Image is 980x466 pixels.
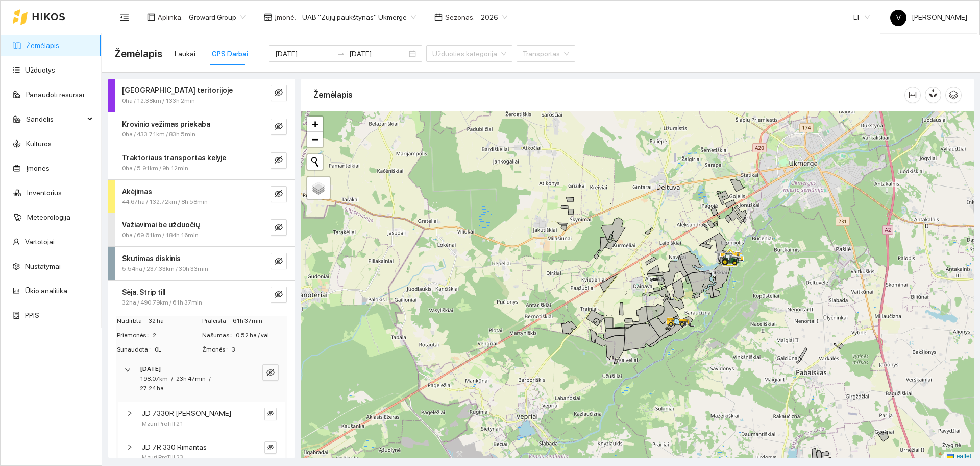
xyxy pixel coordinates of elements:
span: column-width [905,91,920,99]
button: eye-invisible [262,364,279,381]
span: 5.54ha / 237.33km / 30h 33min [122,264,208,274]
span: layout [147,13,155,21]
span: 0.52 ha / val. [236,331,286,340]
span: 0ha / 12.38km / 133h 2min [122,96,195,106]
span: 198.07km [140,375,168,382]
span: Aplinka : [158,12,183,23]
strong: Važiavimai be užduočių [122,221,200,229]
button: Initiate a new search [307,154,323,170]
strong: Skutimas diskinis [122,254,181,263]
strong: [DATE] [140,365,161,372]
span: to [337,50,345,58]
a: Inventorius [27,189,62,197]
div: JD 7330R [PERSON_NAME]Mzuri ProTill 21eye-invisible [118,402,285,435]
a: Žemėlapis [26,41,59,50]
button: eye-invisible [271,186,287,202]
button: eye-invisible [271,152,287,169]
span: right [127,444,133,450]
span: 2 [153,331,201,340]
span: eye-invisible [267,410,274,417]
a: Įmonės [26,164,50,172]
button: eye-invisible [271,85,287,101]
a: Vartotojai [25,238,55,246]
div: Skutimas diskinis5.54ha / 237.33km / 30h 33mineye-invisible [108,247,295,280]
span: 2026 [481,10,507,25]
a: Ūkio analitika [25,287,67,295]
span: 23h 47min [176,375,206,382]
span: calendar [434,13,443,21]
div: Žemėlapis [313,80,904,109]
span: Našumas [202,331,236,340]
span: eye-invisible [266,368,275,378]
span: Praleista [202,316,233,326]
strong: Krovinio vežimas priekaba [122,120,210,128]
button: menu-fold [114,7,135,28]
span: Žmonės [202,345,232,355]
a: Panaudoti resursai [26,90,84,99]
div: Laukai [175,48,195,59]
span: 0L [155,345,201,355]
span: 3 [232,345,286,355]
span: right [127,410,133,416]
span: Sandėlis [26,109,84,129]
span: menu-fold [120,13,129,22]
span: 44.67ha / 132.72km / 8h 58min [122,197,208,207]
div: [GEOGRAPHIC_DATA] teritorijoje0ha / 12.38km / 133h 2mineye-invisible [108,79,295,112]
button: eye-invisible [264,408,277,420]
div: Važiavimai be užduočių0ha / 69.61km / 184h 16mineye-invisible [108,213,295,246]
span: eye-invisible [275,290,283,300]
div: Traktoriaus transportas kelyje0ha / 5.91km / 9h 12mineye-invisible [108,146,295,179]
span: eye-invisible [275,257,283,267]
span: eye-invisible [275,156,283,166]
span: 27.24 ha [140,385,164,392]
span: shop [264,13,272,21]
a: PPIS [25,311,39,319]
span: eye-invisible [267,444,274,451]
span: LT [853,10,870,25]
button: eye-invisible [271,219,287,236]
a: Užduotys [25,66,55,74]
span: Nudirbta [117,316,149,326]
span: Sezonas : [445,12,475,23]
span: + [312,118,318,130]
div: Krovinio vežimas priekaba0ha / 433.71km / 83h 5mineye-invisible [108,112,295,146]
span: Mzuri ProTill 21 [142,419,183,429]
span: JD 7330R [PERSON_NAME] [142,408,231,419]
span: / [171,375,173,382]
a: Nustatymai [25,262,61,270]
span: Mzuri ProTill 23 [142,453,183,462]
button: column-width [904,87,921,103]
span: Groward Group [189,10,246,25]
span: [PERSON_NAME] [890,13,967,21]
span: / [209,375,211,382]
span: 32 ha [149,316,201,326]
a: Meteorologija [27,213,70,221]
span: 61h 37min [233,316,286,326]
strong: Akėjimas [122,188,152,196]
span: Žemėlapis [114,45,162,62]
a: Zoom out [307,132,323,147]
span: 32ha / 490.79km / 61h 37min [122,298,202,308]
a: Leaflet [947,453,971,460]
a: Layers [307,177,330,199]
span: 0ha / 433.71km / 83h 5min [122,130,195,139]
div: Sėja. Strip till32ha / 490.79km / 61h 37mineye-invisible [108,281,295,314]
strong: [GEOGRAPHIC_DATA] teritorijoje [122,86,233,95]
span: swap-right [337,50,345,58]
strong: Traktoriaus transportas kelyje [122,154,226,162]
span: 0ha / 5.91km / 9h 12min [122,164,188,173]
span: UAB "Zujų paukštynas" Ukmerge [302,10,416,25]
span: V [896,10,901,26]
a: Kultūros [26,139,52,148]
button: eye-invisible [271,119,287,135]
span: JD 7R 330 Rimantas [142,441,207,453]
div: [DATE]198.07km/23h 47min/27.24 haeye-invisible [116,358,287,400]
span: eye-invisible [275,88,283,98]
button: eye-invisible [271,253,287,269]
span: eye-invisible [275,122,283,132]
a: Zoom in [307,116,323,132]
span: − [312,133,318,146]
span: eye-invisible [275,190,283,199]
button: eye-invisible [264,441,277,454]
div: GPS Darbai [212,48,248,59]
